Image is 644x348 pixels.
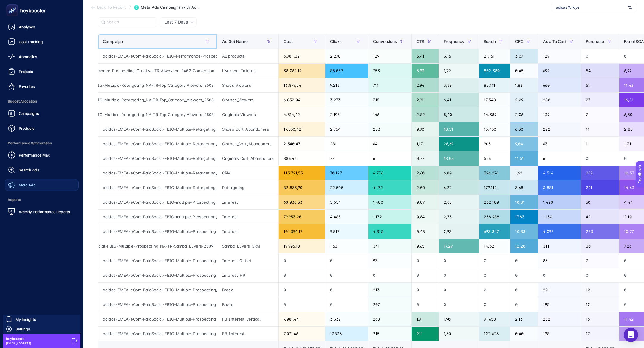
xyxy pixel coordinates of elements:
[412,64,439,78] div: 5,93
[412,93,439,107] div: 2,91
[479,78,510,92] div: 85.111
[538,224,581,239] div: 4.092
[325,64,368,78] div: 85.057
[98,224,217,239] div: adidas-EMEA-eCom-PaidSocial-FBIG-Multiple-Prospecting_NA-TR-Sepette15-2509
[325,210,368,224] div: 4.485
[217,180,278,195] div: Retargeting
[479,210,510,224] div: 258.988
[439,122,479,136] div: 18,51
[98,93,217,107] div: adidas-EMEA-eCom-PaidSocial-FBIG-Multiple-Retargeting_NA-TR-Top_Category_Viewers_2508
[325,327,368,341] div: 17.836
[217,239,278,253] div: Samba_Buyers_CRM
[412,253,439,268] div: 0
[3,315,80,324] a: My Insights
[98,239,217,253] div: adidas-EMEA-eCom-PaidSocial-FBIG-Multiple-Prospecting_NA-TR-Samba_Buyers-2509
[5,66,79,78] a: Projects
[165,19,188,25] span: Last 7 Days
[412,283,439,297] div: 0
[217,253,278,268] div: Interest_Outlet
[412,151,439,166] div: 0,77
[368,297,411,312] div: 207
[19,168,39,172] span: Search Ads
[19,69,33,74] span: Projects
[538,93,581,107] div: 288
[368,312,411,326] div: 268
[581,49,619,63] div: 0
[479,122,510,136] div: 16.460
[19,153,50,157] span: Performance Max
[325,151,368,166] div: 77
[19,84,35,89] span: Favorites
[368,210,411,224] div: 1.172
[98,78,217,92] div: adidas-EMEA-eCom-PaidSocial-FBIG-Multiple-Retargeting_NA-TR-Top_Category_Viewers_2508
[417,39,424,44] span: CTR
[439,195,479,209] div: 2,68
[279,122,325,136] div: 17.360,42
[5,149,79,161] a: Performance Max
[141,5,200,10] span: Meta Ads Campaigns with Ad Set Details
[581,137,619,151] div: 1
[538,166,581,180] div: 4.514
[439,283,479,297] div: 0
[217,283,278,297] div: Broad
[439,327,479,341] div: 1,60
[217,64,278,78] div: Liverpool_Interest
[538,180,581,195] div: 3.881
[439,268,479,282] div: 0
[368,137,411,151] div: 64
[368,49,411,63] div: 129
[581,107,619,122] div: 7
[98,195,217,209] div: adidas-EMEA-eCom-PaidSocial-FBIG-multiple-Prospecting_NA-TR-Sepette15-AppIOS-2509
[538,64,581,78] div: 699
[581,78,619,92] div: 51
[16,327,30,331] span: Settings
[19,39,43,44] span: Goal Tracking
[479,253,510,268] div: 0
[368,107,411,122] div: 146
[279,283,325,297] div: 0
[510,122,538,136] div: 6,30
[412,268,439,282] div: 0
[581,93,619,107] div: 27
[581,327,619,341] div: 17
[581,210,619,224] div: 42
[510,49,538,63] div: 3,07
[412,312,439,326] div: 1,91
[368,122,411,136] div: 233
[3,324,80,334] a: Settings
[325,49,368,63] div: 2.278
[97,5,126,10] span: Back To Report
[538,107,581,122] div: 139
[222,39,248,44] span: Ad Set Name
[5,194,79,206] span: Reports
[368,166,411,180] div: 4.776
[98,64,217,78] div: adidas-EMEA-eCom-PaidSocial-FBIG-Performance-Prospecting-Creative-TR-Alwayson-2402-Conversion
[538,49,581,63] div: 129
[439,224,479,239] div: 2,93
[217,107,278,122] div: Originals_Viewers
[325,166,368,180] div: 70.127
[217,224,278,239] div: Interest
[19,111,39,116] span: Campaigns
[510,107,538,122] div: 2,06
[4,2,23,7] span: Feedback
[5,137,79,149] span: Performance Optimization
[510,224,538,239] div: 10,33
[581,253,619,268] div: 7
[217,312,278,326] div: FB_Interest_Vertical
[325,93,368,107] div: 3.273
[412,107,439,122] div: 2,82
[479,166,510,180] div: 396.274
[510,210,538,224] div: 17,83
[412,327,439,341] div: 9,11
[325,224,368,239] div: 9.817
[98,283,217,297] div: adidas-EMEA-eCom-PaidSocial-FBIG-Multiple-Prospecting_NA-TR-ROI_HUNTER_CPV-DPA_2509_Test
[5,51,79,63] a: Anomalies
[479,49,510,63] div: 21.161
[368,180,411,195] div: 4.172
[581,239,619,253] div: 30
[5,81,79,92] a: Favorites
[510,239,538,253] div: 12,20
[284,39,293,44] span: Cost
[412,239,439,253] div: 0,65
